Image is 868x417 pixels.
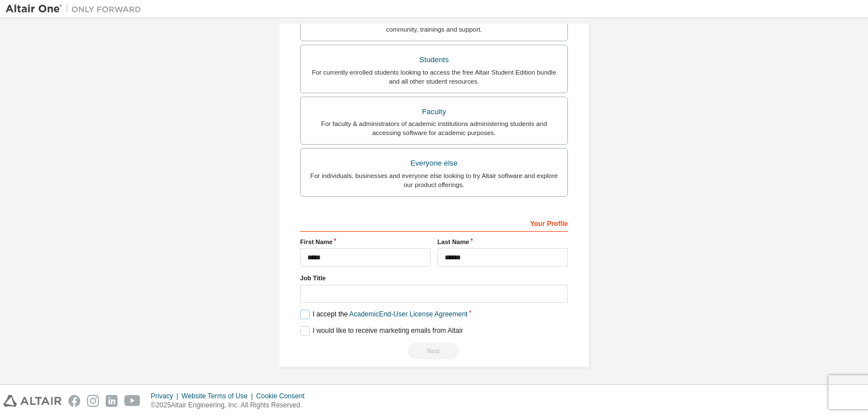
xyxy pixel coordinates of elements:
[300,342,568,359] div: Read and acccept EULA to continue
[256,392,311,401] div: Cookie Consent
[300,310,467,319] label: I accept the
[300,273,568,283] label: Job Title
[307,119,561,137] div: For faculty & administrators of academic institutions administering students and accessing softwa...
[6,3,147,15] img: Altair One
[307,171,561,189] div: For individuals, businesses and everyone else looking to try Altair software and explore our prod...
[124,395,141,407] img: youtube.svg
[307,104,561,120] div: Faculty
[3,395,62,407] img: altair_logo.svg
[106,395,118,407] img: linkedin.svg
[437,237,568,246] label: Last Name
[181,392,256,401] div: Website Terms of Use
[151,401,311,410] p: © 2025 Altair Engineering, Inc. All Rights Reserved.
[307,52,561,68] div: Students
[307,68,561,86] div: For currently enrolled students looking to access the free Altair Student Edition bundle and all ...
[300,237,431,246] label: First Name
[300,214,568,232] div: Your Profile
[300,326,463,336] label: I would like to receive marketing emails from Altair
[87,395,99,407] img: instagram.svg
[307,155,561,171] div: Everyone else
[68,395,80,407] img: facebook.svg
[307,16,561,34] div: For existing customers looking to access software downloads, HPC resources, community, trainings ...
[151,392,181,401] div: Privacy
[349,310,467,318] a: Academic End-User License Agreement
